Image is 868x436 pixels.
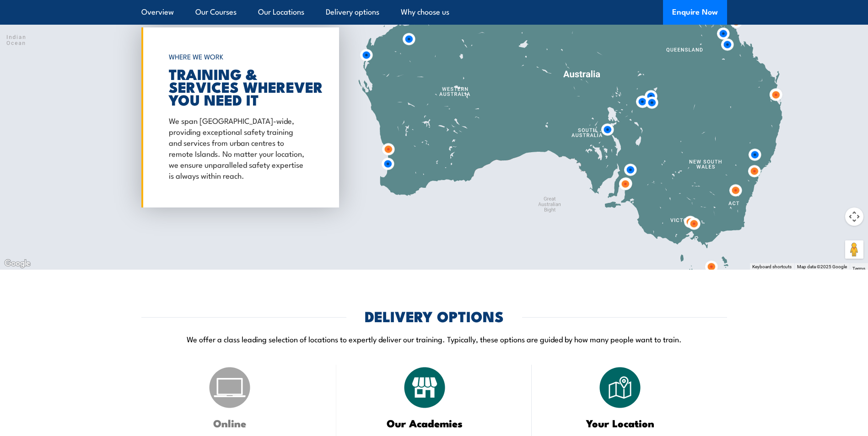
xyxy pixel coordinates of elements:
h6: WHERE WE WORK [169,48,307,65]
img: Google [2,258,32,270]
button: Keyboard shortcuts [752,264,792,270]
h3: Our Academies [359,418,491,428]
p: We offer a class leading selection of locations to expertly deliver our training. Typically, thes... [141,334,727,344]
button: Map camera controls [845,207,863,226]
button: Drag Pegman onto the map to open Street View [845,240,863,259]
h2: TRAINING & SERVICES WHEREVER YOU NEED IT [169,67,307,106]
a: Open this area in Google Maps (opens a new window) [2,258,32,270]
span: Map data ©2025 Google [797,264,847,269]
h3: Your Location [555,418,686,428]
p: We span [GEOGRAPHIC_DATA]-wide, providing exceptional safety training and services from urban cen... [169,115,307,181]
h2: DELIVERY OPTIONS [365,309,504,322]
a: Terms (opens in new tab) [852,266,865,271]
h3: Online [164,418,296,428]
